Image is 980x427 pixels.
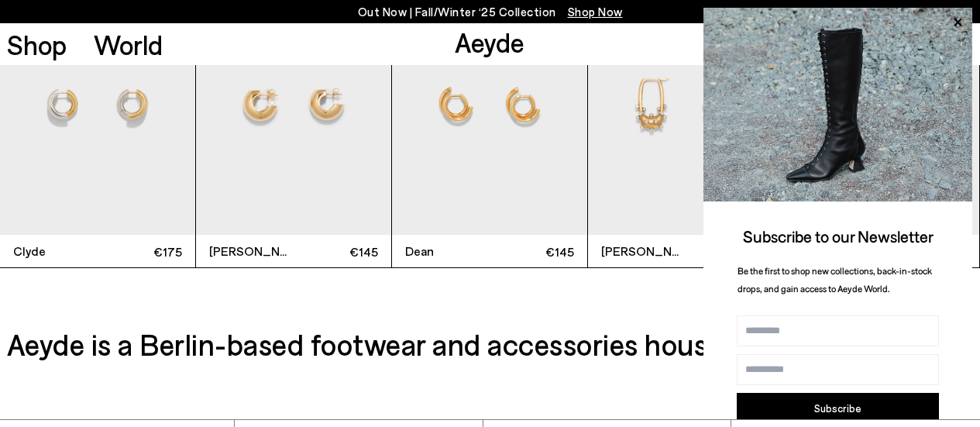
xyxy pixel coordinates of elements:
[94,31,163,58] a: World
[737,393,939,424] button: Subscribe
[601,242,686,260] span: [PERSON_NAME]
[686,242,770,261] span: €145
[98,242,182,261] span: €175
[703,8,972,201] img: 2a6287a1333c9a56320fd6e7b3c4a9a9.jpg
[743,226,934,246] span: Subscribe to our Newsletter
[738,265,932,294] span: Be the first to shop new collections, back-in-stock drops, and gain access to Aeyde World.
[358,2,623,22] p: Out Now | Fall/Winter ‘25 Collection
[490,242,574,261] span: €145
[13,242,98,260] span: Clyde
[455,26,524,58] a: Aeyde
[7,31,67,58] a: Shop
[7,322,974,365] h3: Aeyde is a Berlin-based footwear and accessories house founded in [DATE].
[568,5,623,19] span: Navigate to /collections/new-in
[405,242,490,260] span: Dean
[209,242,294,260] span: [PERSON_NAME]
[294,242,378,261] span: €145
